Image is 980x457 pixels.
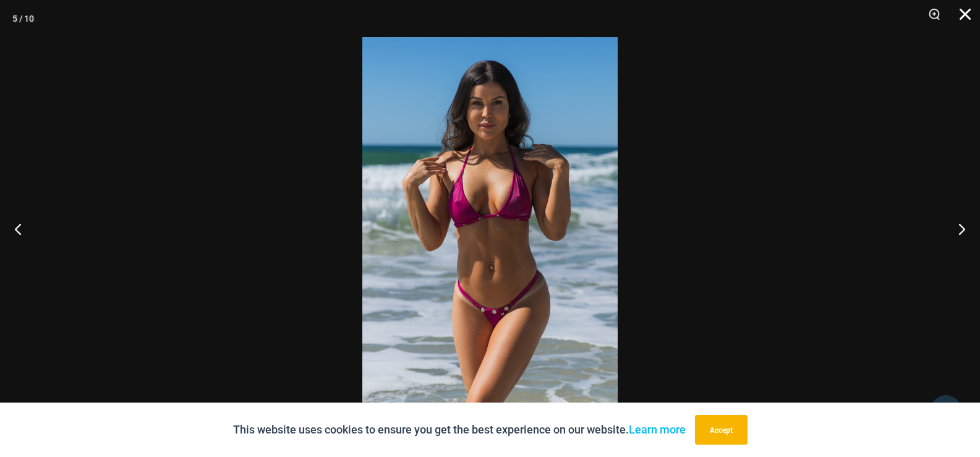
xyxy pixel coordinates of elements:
[695,415,748,445] button: Accept
[362,37,618,420] img: Tight Rope Pink 319 Top 4212 Micro 05
[629,423,686,436] a: Learn more
[934,198,980,260] button: Next
[233,421,686,439] p: This website uses cookies to ensure you get the best experience on our website.
[12,9,34,28] div: 5 / 10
